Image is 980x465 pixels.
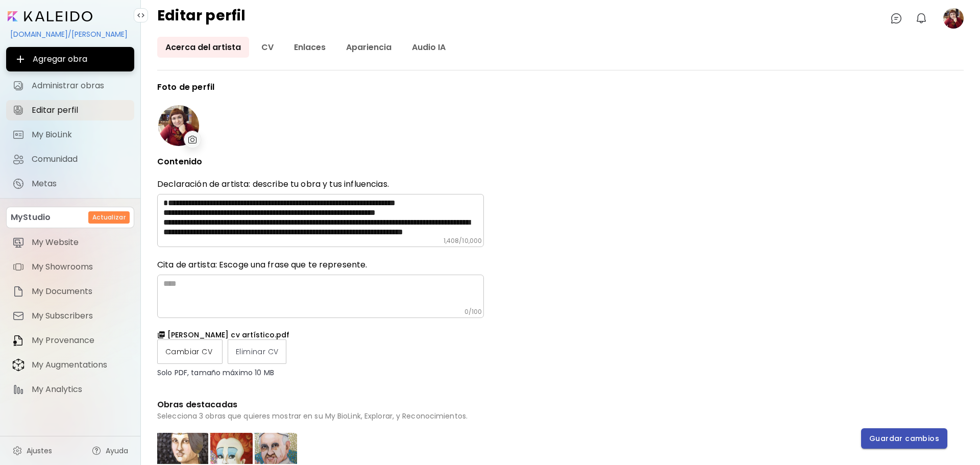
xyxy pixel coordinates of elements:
[12,104,24,116] img: Editar perfil icon
[14,53,126,65] span: Agregar obra
[176,449,188,461] img: overlay close
[12,334,24,347] img: item
[157,37,249,58] a: Acerca del artista
[869,433,939,444] span: Guardar cambios
[6,76,134,96] a: Administrar obras iconAdministrar obras
[6,47,134,71] button: Agregar obra
[6,440,58,461] a: Ajustes
[11,211,51,224] p: MyStudio
[6,100,134,120] a: Editar perfil iconEditar perfil
[32,237,128,248] span: My Website
[32,130,128,140] span: My BioLink
[157,411,484,421] h6: Selecciona 3 obras que quieres mostrar en su My BioLink, Explorar, y Reconocimientos.
[228,339,286,364] label: Eliminar CV
[444,237,482,245] h6: 1,408 / 10,000
[157,368,484,377] p: Solo PDF, tamaño máximo 10 MB
[6,174,134,194] a: completeMetas iconMetas
[157,83,484,92] p: Foto de perfil
[27,446,52,456] span: Ajustes
[236,347,278,357] span: Eliminar CV
[12,178,24,190] img: Metas icon
[464,308,482,316] h6: 0 / 100
[157,259,484,271] h6: Cita de artista: Escoge una frase que te represente.
[12,285,24,298] img: item
[157,398,484,411] h6: Obras destacadas
[6,306,134,326] a: itemMy Subscribers
[6,330,134,351] a: itemMy Provenance
[157,179,484,190] p: Declaración de artista: describe tu obra y tus influencias.
[106,446,128,456] span: Ayuda
[12,236,24,249] img: item
[157,157,484,166] p: Contenido
[167,330,289,339] h6: [PERSON_NAME] cv artístico.pdf
[286,37,334,58] a: Enlaces
[404,37,454,58] a: Audio IA
[6,149,134,169] a: Comunidad iconComunidad
[32,81,128,91] span: Administrar obras
[915,12,927,25] img: bellIcon
[12,129,24,141] img: My BioLink icon
[12,446,22,456] img: settings
[12,310,24,322] img: item
[6,232,134,253] a: itemMy Website
[253,37,282,58] a: CV
[32,179,128,189] span: Metas
[6,125,134,145] a: completeMy BioLink iconMy BioLink
[264,449,277,461] img: overlay close
[6,281,134,302] a: itemMy Documents
[12,80,24,92] img: Administrar obras icon
[32,286,128,297] span: My Documents
[913,10,930,27] button: bellIcon
[157,8,246,29] h4: Editar perfil
[32,384,128,395] span: My Analytics
[6,26,134,43] div: [DOMAIN_NAME]/[PERSON_NAME]
[91,446,102,456] img: help
[12,153,24,165] img: Comunidad icon
[12,383,24,396] img: item
[32,154,128,164] span: Comunidad
[220,449,233,461] img: overlay close
[165,347,214,357] span: Cambiar CV
[32,262,128,272] span: My Showrooms
[12,261,24,273] img: item
[32,311,128,321] span: My Subscribers
[32,335,128,346] span: My Provenance
[12,358,24,372] img: item
[861,428,947,449] button: Guardar cambios
[6,355,134,375] a: itemMy Augmentations
[338,37,400,58] a: Apariencia
[890,12,902,25] img: chatIcon
[157,339,223,364] label: Cambiar CV
[32,105,128,115] span: Editar perfil
[32,360,128,370] span: My Augmentations
[92,213,126,222] h6: Actualizar
[85,440,134,461] a: Ayuda
[6,257,134,277] a: itemMy Showrooms
[6,379,134,400] a: itemMy Analytics
[137,11,145,19] img: collapse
